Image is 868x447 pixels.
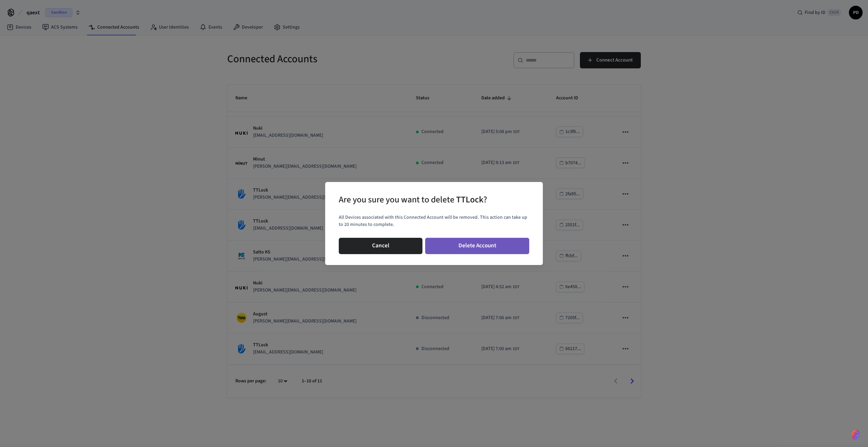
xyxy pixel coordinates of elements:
div: Are you sure you want to delete ? [339,193,487,207]
button: Cancel [339,238,422,254]
p: All Devices associated with this Connected Account will be removed. This action can take up to 20... [339,214,529,228]
span: TTLock [456,194,483,206]
button: Delete Account [425,238,529,254]
img: SeamLogoGradient.69752ec5.svg [852,429,860,440]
